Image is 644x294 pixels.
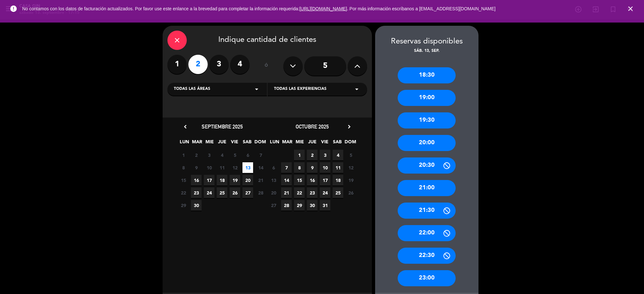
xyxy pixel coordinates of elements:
[307,138,317,149] span: JUE
[179,138,190,149] span: LUN
[242,175,253,185] span: 20
[191,187,202,198] span: 23
[191,162,202,173] span: 9
[204,162,214,173] span: 10
[204,138,215,149] span: MIE
[178,200,189,211] span: 29
[202,123,243,130] span: septiembre 2025
[282,138,292,149] span: MAR
[398,180,456,196] div: 21:00
[242,187,253,198] span: 27
[217,150,227,160] span: 4
[346,123,353,130] i: chevron_right
[294,175,305,185] span: 15
[398,203,456,219] div: 21:30
[320,162,330,173] span: 10
[353,85,361,93] i: arrow_drop_down
[307,175,317,185] span: 16
[230,162,240,173] span: 12
[178,187,189,198] span: 22
[178,175,189,185] span: 15
[204,150,214,160] span: 3
[217,175,227,185] span: 18
[182,123,189,130] i: chevron_left
[299,6,347,11] a: [URL][DOMAIN_NAME]
[268,175,279,185] span: 13
[204,175,214,185] span: 17
[255,150,266,160] span: 7
[333,162,343,173] span: 11
[398,112,456,128] div: 19:30
[173,36,181,44] i: close
[294,150,305,160] span: 1
[255,175,266,185] span: 21
[188,55,208,74] label: 2
[178,150,189,160] span: 1
[346,162,356,173] span: 12
[242,150,253,160] span: 6
[268,162,279,173] span: 6
[346,150,356,160] span: 5
[253,85,260,93] i: arrow_drop_down
[281,162,292,173] span: 7
[294,200,305,211] span: 29
[294,162,305,173] span: 8
[217,138,227,149] span: JUE
[398,67,456,83] div: 18:30
[230,150,240,160] span: 5
[307,162,317,173] span: 9
[191,150,202,160] span: 2
[347,6,496,11] a: . Por más información escríbanos a [EMAIL_ADDRESS][DOMAIN_NAME]
[398,157,456,174] div: 20:30
[307,187,317,198] span: 23
[174,86,210,92] span: Todas las áreas
[268,187,279,198] span: 20
[375,48,478,54] div: sáb. 13, sep.
[217,162,227,173] span: 11
[204,187,214,198] span: 24
[333,187,343,198] span: 25
[281,175,292,185] span: 14
[294,187,305,198] span: 22
[296,123,329,130] span: octubre 2025
[192,138,202,149] span: MAR
[217,187,227,198] span: 25
[22,6,496,11] span: No contamos con los datos de facturación actualizados. Por favor use este enlance a la brevedad p...
[167,31,367,50] div: Indique cantidad de clientes
[230,55,250,74] label: 4
[10,5,17,13] i: error
[191,200,202,211] span: 30
[398,225,456,241] div: 22:00
[346,175,356,185] span: 19
[398,270,456,286] div: 23:00
[320,150,330,160] span: 3
[398,90,456,106] div: 19:00
[167,55,187,74] label: 1
[333,150,343,160] span: 4
[627,5,634,13] i: close
[346,187,356,198] span: 26
[320,175,330,185] span: 17
[209,55,229,74] label: 3
[307,200,317,211] span: 30
[294,138,305,149] span: MIE
[307,150,317,160] span: 2
[229,138,240,149] span: VIE
[398,248,456,264] div: 22:30
[332,138,343,149] span: SAB
[320,187,330,198] span: 24
[281,200,292,211] span: 28
[242,138,252,149] span: SAB
[178,162,189,173] span: 8
[242,162,253,173] span: 13
[191,175,202,185] span: 16
[269,138,280,149] span: LUN
[375,35,478,48] div: Reservas disponibles
[274,86,327,92] span: Todas las experiencias
[256,55,277,77] div: ó
[254,138,265,149] span: DOM
[255,187,266,198] span: 28
[281,187,292,198] span: 21
[230,187,240,198] span: 26
[345,138,355,149] span: DOM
